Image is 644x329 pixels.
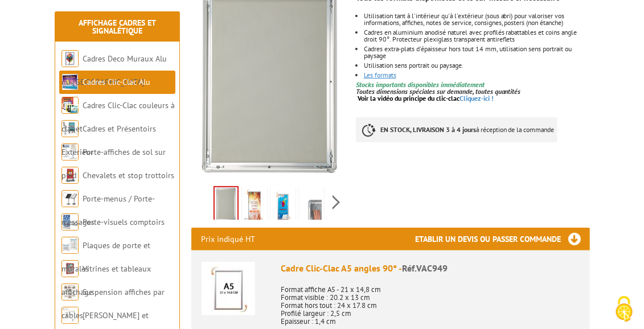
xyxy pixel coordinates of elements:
[610,295,638,323] img: Cookies (fenêtre modale)
[356,87,521,96] em: Toutes dimensions spéciales sur demande, toutes quantités
[281,278,580,326] p: Format affiche A5 - 21 x 14,8 cm Format visible : 20.2 x 13 cm Format hors tout : 24 x 17.8 cm Pr...
[364,29,590,43] li: Cadres en aluminium anodisé naturel avec profilés rabattables et coins angle droit 90°. Protecteu...
[364,46,590,59] li: Cadres extra-plats d'épaisseur hors tout 14 mm, utilisation sens portrait ou paysage
[403,262,448,274] span: Réf.VAC949
[83,217,165,227] a: Porte-visuels comptoirs
[244,188,265,224] img: affichage_lumineux_215534_1.gif
[61,287,165,320] a: Suspension affiches par câbles
[364,62,590,69] li: Utilisation sens portrait ou paysage.
[331,193,342,212] span: Next
[61,50,79,67] img: Cadres Deco Muraux Alu ou Bois
[61,264,151,297] a: Vitrines et tableaux affichage
[61,240,150,274] a: Plaques de porte et murales
[604,290,644,329] button: Cookies (fenêtre modale)
[202,262,255,315] img: Cadre Clic-Clac A5 angles 90°
[61,77,150,110] a: Cadres Clic-Clac Alu Clippant
[202,228,256,250] p: Prix indiqué HT
[61,124,156,157] a: Cadres et Présentoirs Extérieur
[83,170,174,180] a: Chevalets et stop trottoirs
[356,117,557,142] p: à réception de la commande
[380,125,476,134] strong: EN STOCK, LIVRAISON 3 à 4 jours
[61,194,155,227] a: Porte-menus / Porte-messages
[358,94,460,102] span: Voir la vidéo du principe du clic-clac
[364,71,396,79] a: Les formats
[356,80,485,89] font: Stocks importants disponibles immédiatement
[273,188,293,224] img: cadres_aluminium_clic_clac_vac949_fleches.jpg
[301,188,322,224] img: cadre_clic_clac_a5_angles90_vac949_950_951_952_953_955_956_959_960_957.jpg
[416,228,590,250] h3: Etablir un devis ou passer commande
[79,18,156,36] a: Affichage Cadres et Signalétique
[61,147,166,180] a: Porte-affiches de sol sur pied
[61,190,79,207] img: Porte-menus / Porte-messages
[358,94,494,102] a: Voir la vidéo du principe du clic-clacCliquez-ici !
[61,100,175,134] a: Cadres Clic-Clac couleurs à clapet
[61,237,79,254] img: Plaques de porte et murales
[281,262,580,275] div: Cadre Clic-Clac A5 angles 90° -
[61,54,167,87] a: Cadres Deco Muraux Alu ou [GEOGRAPHIC_DATA]
[364,13,590,26] li: Utilisation tant à l'intérieur qu'à l'extérieur (sous abri) pour valoriser vos informations, affi...
[215,187,237,223] img: affichage_lumineux_215534_image_anime.gif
